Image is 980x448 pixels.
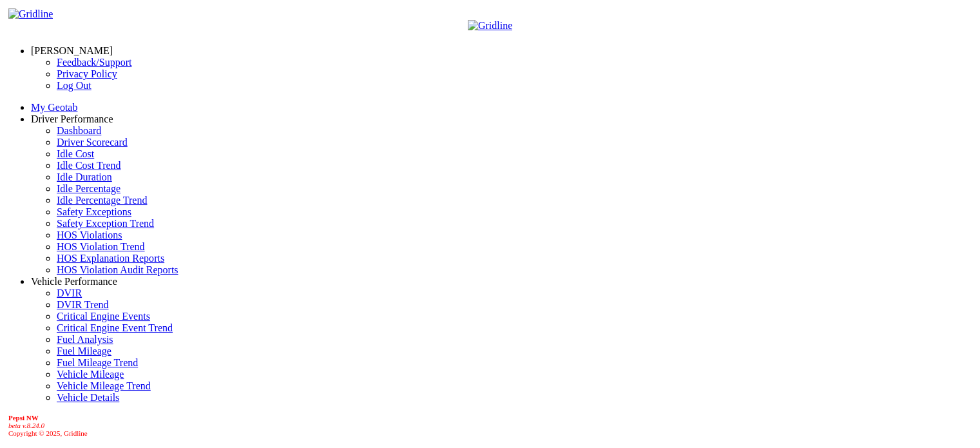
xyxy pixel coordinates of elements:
[468,20,512,32] img: Gridline
[57,311,150,322] a: Critical Engine Events
[57,57,131,68] a: Feedback/Support
[57,68,117,79] a: Privacy Policy
[31,276,117,287] a: Vehicle Performance
[57,195,147,206] a: Idle Percentage Trend
[31,45,113,56] a: [PERSON_NAME]
[8,414,39,422] b: Pepsi NW
[57,148,94,159] a: Idle Cost
[57,322,173,333] a: Critical Engine Event Trend
[8,422,44,429] i: beta v.8.24.0
[57,299,108,310] a: DVIR Trend
[57,218,154,229] a: Safety Exception Trend
[31,102,77,113] a: My Geotab
[57,253,164,264] a: HOS Explanation Reports
[57,264,178,275] a: HOS Violation Audit Reports
[8,8,53,20] img: Gridline
[8,414,975,437] div: Copyright © 2025, Gridline
[57,160,121,171] a: Idle Cost Trend
[57,241,145,252] a: HOS Violation Trend
[57,183,120,194] a: Idle Percentage
[57,171,112,182] a: Idle Duration
[57,357,138,368] a: Fuel Mileage Trend
[57,206,131,217] a: Safety Exceptions
[31,113,113,124] a: Driver Performance
[57,392,119,403] a: Vehicle Details
[57,346,111,356] a: Fuel Mileage
[57,229,122,240] a: HOS Violations
[57,137,128,148] a: Driver Scorecard
[57,80,91,91] a: Log Out
[57,287,82,298] a: DVIR
[57,125,101,136] a: Dashboard
[57,334,113,345] a: Fuel Analysis
[57,369,124,380] a: Vehicle Mileage
[57,380,151,391] a: Vehicle Mileage Trend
